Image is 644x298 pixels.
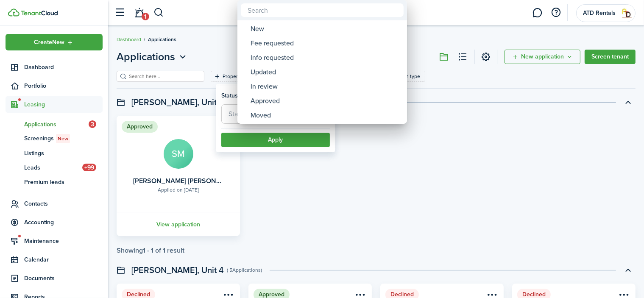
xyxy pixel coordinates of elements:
input: Search [241,3,404,17]
div: Fee requested [251,36,401,50]
div: New [251,22,401,36]
div: Approved [251,94,401,108]
div: Info requested [251,50,401,65]
div: In review [251,79,401,94]
div: Updated [251,65,401,79]
div: Moved [251,108,401,123]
